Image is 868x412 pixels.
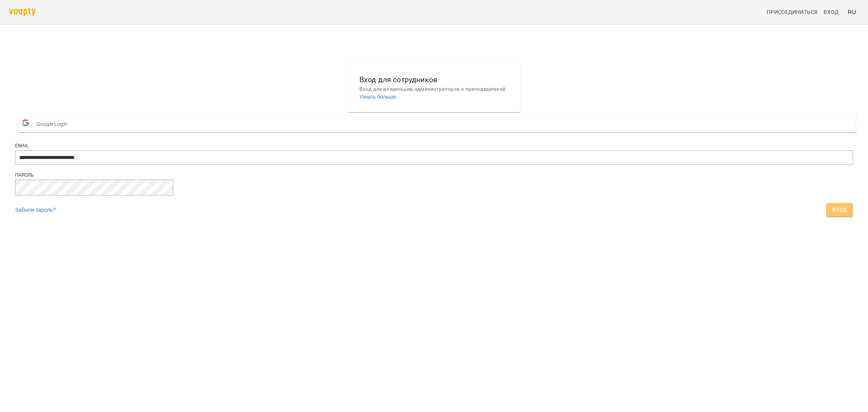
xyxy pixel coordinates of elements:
[764,5,821,19] a: Присоединиться
[767,8,818,17] span: Присоединиться
[359,85,509,93] p: Вход для владельцев, администраторов и преподавателей
[826,203,853,217] button: Вход
[9,8,35,16] img: voopty.png
[832,205,847,214] span: Вход
[15,172,853,179] div: Пароль
[824,8,838,17] span: Вход
[15,143,853,149] div: Email
[18,115,856,132] button: Google Login
[821,5,845,19] a: Вход
[845,5,859,19] button: RU
[848,8,856,16] span: RU
[359,94,396,100] a: Узнать больше
[359,74,509,85] h6: Вход для сотрудников
[37,116,71,131] span: Google Login
[15,207,56,213] a: Забыли пароль?
[353,68,515,107] button: Вход для сотрудниковВход для владельцев, администраторов и преподавателейУзнать больше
